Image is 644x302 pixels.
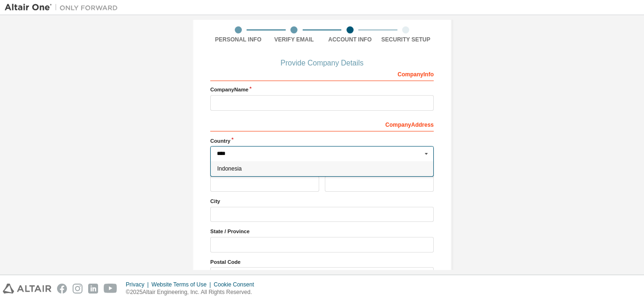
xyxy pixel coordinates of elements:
label: State / Province [210,228,434,235]
label: Company Name [210,86,434,93]
img: facebook.svg [57,284,67,294]
div: Provide Company Details [210,60,434,66]
img: youtube.svg [104,284,117,294]
p: © 2025 Altair Engineering, Inc. All Rights Reserved. [126,288,260,296]
div: Security Setup [378,36,434,43]
span: Indonesia [217,166,427,171]
label: City [210,197,434,205]
img: Altair One [5,3,123,12]
div: Cookie Consent [214,281,259,288]
img: altair_logo.svg [3,284,51,294]
div: Verify Email [266,36,322,43]
img: instagram.svg [73,284,83,294]
img: linkedin.svg [88,284,98,294]
label: Country [210,137,434,145]
div: Company Address [210,116,434,131]
label: Postal Code [210,258,434,266]
div: Privacy [126,281,151,288]
div: Account Info [322,36,378,43]
div: Website Terms of Use [151,281,214,288]
div: Company Info [210,66,434,81]
div: Personal Info [210,36,266,43]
